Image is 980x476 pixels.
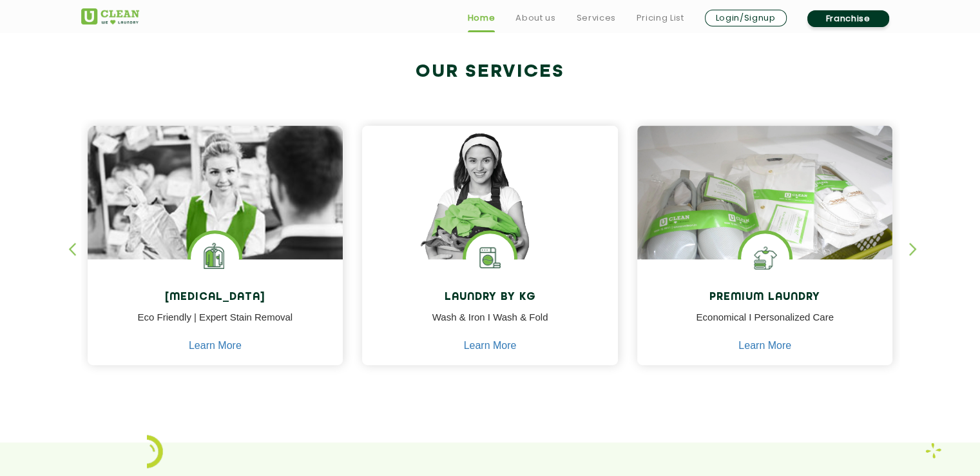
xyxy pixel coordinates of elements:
[741,233,789,282] img: Shoes Cleaning
[81,61,899,83] h2: Our Services
[647,310,883,339] p: Economical I Personalized Care
[372,310,608,339] p: Wash & Iron I Wash & Fold
[372,292,608,304] h4: Laundry by Kg
[97,310,334,339] p: Eco Friendly | Expert Stain Removal
[464,340,517,352] a: Learn More
[88,126,343,332] img: Drycleaners near me
[147,435,163,468] img: icon_2.png
[705,10,787,26] a: Login/Signup
[738,340,791,352] a: Learn More
[81,8,139,25] img: UClean Laundry and Dry Cleaning
[468,10,495,26] a: Home
[466,233,514,282] img: laundry washing machine
[647,292,883,304] h4: Premium Laundry
[576,10,615,26] a: Services
[637,126,893,296] img: laundry done shoes and clothes
[807,10,889,27] a: Franchise
[362,126,618,296] img: a girl with laundry basket
[515,10,555,26] a: About us
[97,292,334,304] h4: [MEDICAL_DATA]
[191,233,239,282] img: Laundry Services near me
[925,442,941,459] img: Laundry wash and iron
[637,10,684,26] a: Pricing List
[189,340,242,352] a: Learn More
